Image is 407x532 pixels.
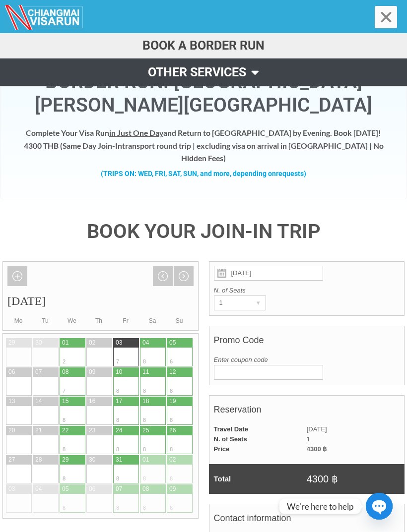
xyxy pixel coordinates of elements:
[89,485,95,493] div: 06
[142,397,149,406] div: 18
[142,485,149,493] div: 08
[307,444,405,454] td: 4300 ฿
[307,434,405,444] td: 1
[307,424,405,434] td: [DATE]
[89,368,95,376] div: 09
[3,262,198,316] div: [DATE]
[109,128,163,137] span: in Just One Day
[116,368,122,376] div: 10
[112,316,139,326] div: Fr
[10,126,397,164] h4: Complete Your Visa Run and Return to [GEOGRAPHIC_DATA] by Evening. Book [DATE]! 4300 THB ( transp...
[89,426,95,435] div: 23
[116,456,122,464] div: 31
[142,368,149,376] div: 11
[116,485,122,493] div: 07
[62,368,68,376] div: 08
[62,456,68,464] div: 29
[10,70,397,117] h1: Border Run: [GEOGRAPHIC_DATA][PERSON_NAME][GEOGRAPHIC_DATA]
[35,426,42,435] div: 21
[116,426,122,435] div: 24
[62,426,68,435] div: 22
[142,456,149,464] div: 01
[8,397,15,406] div: 13
[8,485,15,493] div: 03
[35,485,42,493] div: 04
[209,464,307,494] td: Total
[62,339,68,347] div: 01
[169,339,176,347] div: 05
[35,339,42,347] div: 30
[142,426,149,435] div: 25
[142,339,149,347] div: 04
[214,296,247,310] div: 1
[169,368,176,376] div: 12
[2,222,405,241] h4: BOOK YOUR JOIN-IN TRIP
[276,170,306,177] span: requests)
[85,316,112,326] div: Th
[8,339,15,347] div: 29
[8,456,15,464] div: 27
[101,170,306,177] strong: (TRIPS ON: WED, FRI, SAT, SUN, and more, depending on
[62,397,68,406] div: 15
[89,397,95,406] div: 16
[116,339,122,347] div: 03
[169,485,176,493] div: 09
[5,316,32,326] div: Mo
[62,485,68,493] div: 05
[8,368,15,376] div: 06
[59,316,85,326] div: We
[166,316,193,326] div: Su
[35,397,42,406] div: 14
[252,296,266,310] div: ▾
[63,141,122,150] strong: Same Day Join-In
[209,444,307,454] td: Price
[214,286,400,296] label: N. of Seats
[35,456,42,464] div: 28
[214,400,400,424] h4: Reservation
[169,456,176,464] div: 02
[32,316,59,326] div: Tu
[169,426,176,435] div: 26
[8,426,15,435] div: 20
[116,397,122,406] div: 17
[307,464,405,494] td: 4300 ฿
[375,6,397,28] div: Menu Toggle
[209,434,307,444] td: N. of Seats
[89,456,95,464] div: 30
[209,424,307,434] td: Travel Date
[214,355,400,365] label: Enter coupon code
[214,330,400,355] h4: Promo Code
[169,397,176,406] div: 19
[35,368,42,376] div: 07
[139,316,166,326] div: Sa
[89,339,95,347] div: 02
